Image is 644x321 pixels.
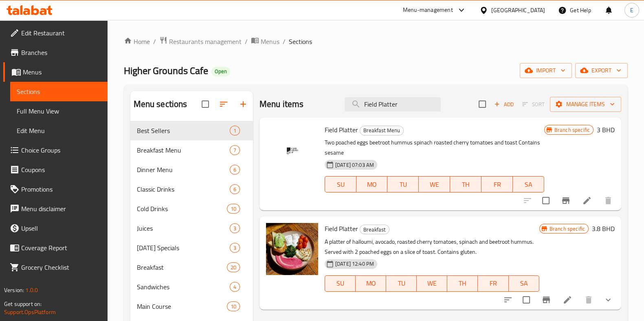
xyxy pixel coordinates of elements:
a: Edit menu item [563,295,572,305]
span: 6 [230,186,240,193]
span: Select to update [518,291,535,308]
span: Manage items [556,99,615,109]
span: 1.0.0 [25,285,38,295]
span: WE [422,179,447,190]
span: Field Platter [325,223,358,235]
a: Coverage Report [3,238,108,258]
span: Coupons [21,165,101,175]
span: Sandwiches [137,282,230,292]
button: sort-choices [498,290,518,310]
a: Restaurants management [159,36,242,47]
span: SA [516,179,541,190]
div: items [230,145,240,155]
div: items [230,282,240,292]
button: export [575,63,628,78]
button: Manage items [550,97,621,112]
span: Choice Groups [21,145,101,155]
span: TH [451,277,475,289]
span: Menus [261,37,279,46]
span: 1 [230,127,240,135]
span: Branches [21,48,101,57]
h2: Menu sections [134,98,187,110]
span: Higher Grounds Cafe [124,61,208,80]
button: TH [450,176,481,192]
span: FR [481,277,505,289]
li: / [283,37,286,46]
span: 3 [230,244,240,252]
span: SA [512,277,536,289]
button: import [520,63,572,78]
p: A platter of halloumi, avocado, roasted cherry tomatoes, spinach and beetroot hummus. Served with... [325,237,539,257]
span: Best Sellers [137,126,230,135]
span: Select all sections [197,96,214,113]
span: [DATE] Specials [137,243,230,253]
a: Edit menu item [582,196,592,205]
div: Menu-management [403,5,453,15]
span: Get support on: [4,299,42,309]
div: Cold Drinks10 [130,199,253,218]
span: Cold Drinks [137,204,227,214]
a: Home [124,37,150,46]
a: Grocery Checklist [3,258,108,277]
span: Upsell [21,223,101,233]
span: 20 [227,264,240,271]
div: items [230,243,240,253]
span: import [526,66,565,76]
li: / [153,37,156,46]
div: Classic Drinks6 [130,179,253,199]
button: show more [598,290,618,310]
span: Breakfast [137,262,227,272]
span: export [582,66,621,76]
button: SU [325,176,356,192]
span: Sort sections [214,94,233,114]
span: Juices [137,223,230,233]
span: Edit Menu [17,126,101,135]
button: Add [491,98,517,111]
span: 7 [230,146,240,154]
span: Add [493,100,515,109]
div: items [230,223,240,233]
div: Breakfast Menu7 [130,140,253,160]
span: Grocery Checklist [21,262,101,272]
a: Choice Groups [3,140,108,160]
svg: Show Choices [603,295,613,305]
span: [DATE] 07:03 AM [332,161,377,169]
a: Menus [251,36,279,47]
div: Breakfast20 [130,258,253,277]
button: FR [481,176,513,192]
button: SA [513,176,544,192]
div: items [230,165,240,175]
span: Edit Restaurant [21,28,101,38]
a: Upsell [3,218,108,238]
div: Open [211,67,230,76]
button: Branch-specific-item [536,290,556,310]
span: Branch specific [546,225,588,233]
span: Select section [474,96,491,113]
a: Menu disclaimer [3,199,108,218]
button: SU [325,275,356,292]
span: Branch specific [551,126,593,134]
img: Field Platter [266,124,318,176]
span: Classic Drinks [137,184,230,194]
span: Version: [4,285,24,295]
span: TH [453,179,478,190]
p: Two poached eggs beetroot hummus spinach roasted cherry tomatoes and toast Contains sesame [325,138,544,158]
button: WE [419,176,450,192]
span: Add item [491,98,517,111]
span: 10 [227,205,240,213]
span: Promotions [21,184,101,194]
span: TU [391,179,415,190]
button: MO [356,275,386,292]
a: Menus [3,62,108,82]
input: search [345,97,441,111]
span: WE [420,277,444,289]
span: Full Menu View [17,106,101,116]
span: Breakfast Menu [360,126,403,135]
span: [DATE] 12:40 PM [332,260,377,268]
div: items [230,184,240,194]
span: Main Course [137,301,227,311]
a: Edit Restaurant [3,23,108,43]
li: / [245,37,248,46]
span: Select section first [517,98,550,111]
